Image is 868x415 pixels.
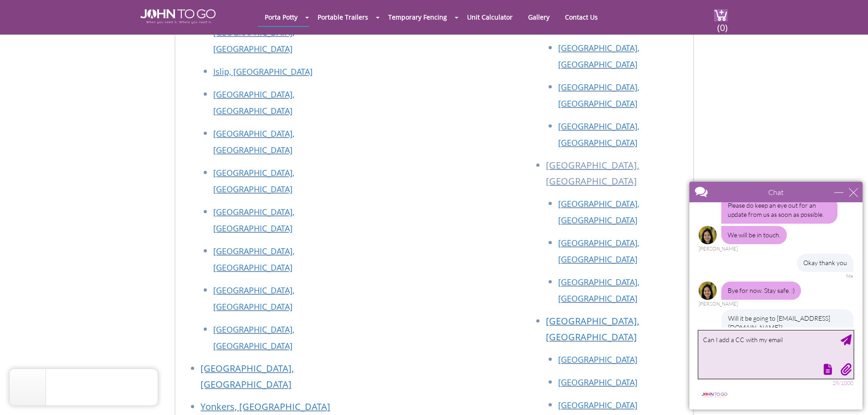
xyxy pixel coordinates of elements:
[213,167,294,195] a: [GEOGRAPHIC_DATA], [GEOGRAPHIC_DATA]
[200,362,294,390] a: [GEOGRAPHIC_DATA], [GEOGRAPHIC_DATA]
[140,9,216,24] img: JOHN to go
[558,377,637,388] a: [GEOGRAPHIC_DATA]
[521,8,556,26] a: Gallery
[558,400,637,410] a: [GEOGRAPHIC_DATA]
[546,315,639,343] a: [GEOGRAPHIC_DATA], [GEOGRAPHIC_DATA]
[558,42,639,70] a: [GEOGRAPHIC_DATA], [GEOGRAPHIC_DATA]
[558,354,637,365] a: [GEOGRAPHIC_DATA]
[684,176,868,415] iframe: Live Chat Box
[311,8,375,26] a: Portable Trailers
[558,121,639,148] a: [GEOGRAPHIC_DATA], [GEOGRAPHIC_DATA]
[258,8,304,26] a: Porta Potty
[717,14,728,34] span: (0)
[558,8,605,26] a: Contact Us
[213,128,294,155] a: [GEOGRAPHIC_DATA], [GEOGRAPHIC_DATA]
[381,8,454,26] a: Temporary Fencing
[546,157,684,195] li: [GEOGRAPHIC_DATA], [GEOGRAPHIC_DATA]
[558,237,639,265] a: [GEOGRAPHIC_DATA], [GEOGRAPHIC_DATA]
[213,324,294,351] a: [GEOGRAPHIC_DATA], [GEOGRAPHIC_DATA]
[213,89,294,116] a: [GEOGRAPHIC_DATA], [GEOGRAPHIC_DATA]
[213,66,313,77] a: Islip, [GEOGRAPHIC_DATA]
[460,8,519,26] a: Unit Calculator
[558,277,639,304] a: [GEOGRAPHIC_DATA], [GEOGRAPHIC_DATA]
[213,285,294,312] a: [GEOGRAPHIC_DATA], [GEOGRAPHIC_DATA]
[558,82,639,109] a: [GEOGRAPHIC_DATA], [GEOGRAPHIC_DATA]
[213,206,294,234] a: [GEOGRAPHIC_DATA], [GEOGRAPHIC_DATA]
[714,9,728,21] img: cart a
[558,198,639,225] a: [GEOGRAPHIC_DATA], [GEOGRAPHIC_DATA]
[213,246,294,273] a: [GEOGRAPHIC_DATA], [GEOGRAPHIC_DATA]
[200,400,330,413] a: Yonkers, [GEOGRAPHIC_DATA]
